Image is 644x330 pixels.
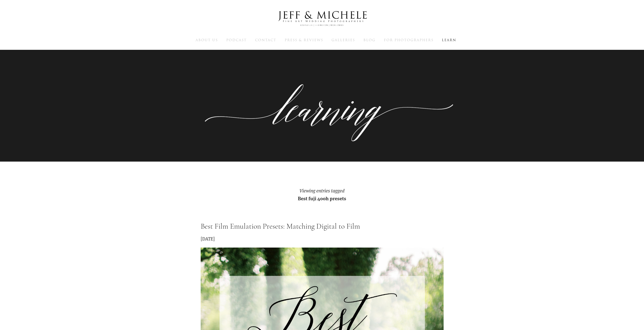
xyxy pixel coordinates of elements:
a: Learn [442,38,456,42]
a: Blog [363,38,376,42]
p: Photography education, SEO education, and professional growth for photographers and business people [221,98,423,121]
a: Podcast [226,38,247,42]
img: Louisville Wedding Photographers - Jeff & Michele Wedding Photographers [272,6,373,31]
a: Best Film Emulation Presets: Matching Digital to Film [201,222,360,231]
a: Contact [255,38,276,42]
strong: Best fuji 400h presets [298,195,346,202]
time: [DATE] [201,235,215,242]
a: Press & Reviews [285,38,323,42]
a: About Us [196,38,218,42]
a: Galleries [331,38,355,42]
em: Viewing entries tagged [299,187,345,194]
a: For Photographers [384,38,433,42]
